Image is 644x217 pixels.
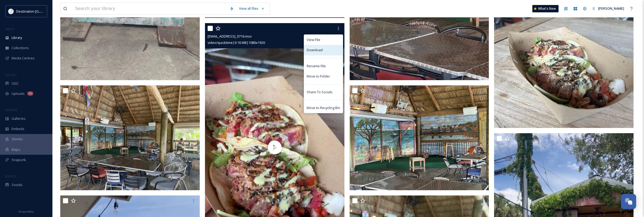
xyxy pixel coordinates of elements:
img: ext_1752763795.340127_Social@destinationpanamacity.com-IMG_0710.jpeg [60,85,200,190]
span: Galleries [12,116,26,121]
a: View all files [236,3,267,14]
span: [PERSON_NAME] [598,6,624,11]
span: Move to Folder [307,74,330,79]
span: Move to Recycling Bin [307,105,340,110]
span: Maps [12,147,20,152]
span: [EMAIL_ADDRESS]_0716.mov [208,34,252,39]
span: Embeds [12,126,24,131]
img: download.png [8,9,14,14]
span: COLLECT [5,73,17,77]
img: ext_1752763786.93805_Social@destinationpanamacity.com-IMG_0712.jpeg [350,85,489,190]
span: Library [12,35,22,40]
a: [PERSON_NAME] [589,3,627,14]
span: Uploads [12,91,25,96]
span: Media Centres [12,56,35,61]
span: MEDIA [5,27,14,31]
span: Share To Socials [307,90,333,95]
span: Stories [12,137,23,142]
span: Download [307,48,323,53]
span: UGC [12,81,19,86]
a: Privacy Policy [19,208,34,214]
span: Rename File [307,64,326,69]
a: What's New [532,5,559,12]
span: video/quicktime | 9.16 MB | 1080 x 1920 [208,40,265,45]
span: SnapLink [12,157,26,162]
span: Privacy Policy [19,210,34,213]
span: Socials [12,182,23,187]
span: SOCIALS [5,174,16,178]
div: 1k [27,91,33,96]
span: Destination [GEOGRAPHIC_DATA] [16,9,68,14]
span: WIDGETS [5,108,17,112]
button: Open Chat [621,194,636,209]
span: View File [307,37,320,42]
span: Collections [12,45,29,50]
input: Search your library [73,3,227,14]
